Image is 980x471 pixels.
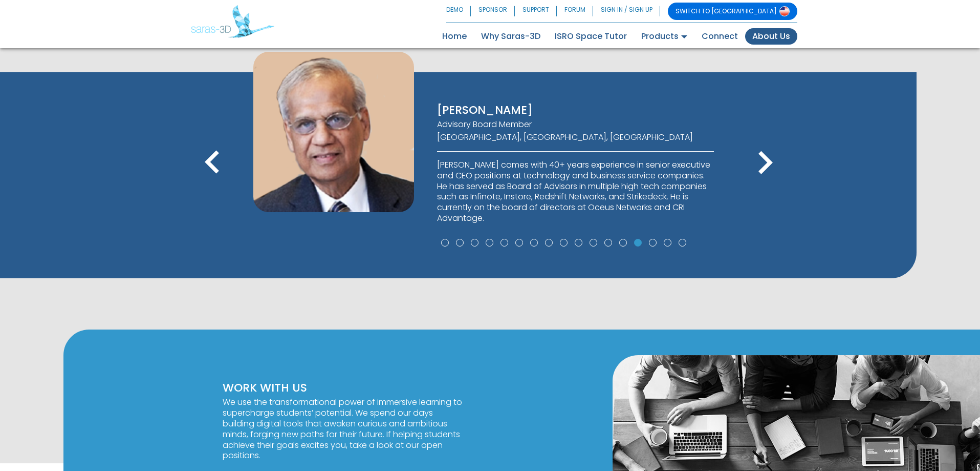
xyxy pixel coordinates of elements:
img: Saras 3D [191,5,274,38]
p: [GEOGRAPHIC_DATA], [GEOGRAPHIC_DATA], [GEOGRAPHIC_DATA] [437,132,714,143]
p: [PERSON_NAME] comes with 40+ years experience in senior executive and CEO positions at technology... [437,160,714,224]
a: SIGN IN / SIGN UP [593,3,660,20]
a: Products [634,28,694,45]
a: DEMO [446,3,471,20]
i: keyboard_arrow_left [189,140,235,186]
img: Switch to USA [779,6,790,16]
a: ISRO Space Tutor [548,28,634,45]
a: SPONSOR [471,3,515,20]
a: SUPPORT [515,3,557,20]
a: Connect [694,28,745,45]
span: Previous [189,177,235,189]
a: Home [435,28,474,45]
p: Advisory Board Member [437,119,714,130]
span: Next [742,177,788,189]
i: keyboard_arrow_right [742,140,788,186]
a: FORUM [557,3,593,20]
img: Toby Tobaccowala [253,52,413,212]
p: [PERSON_NAME] [437,103,714,118]
a: Why Saras-3D [474,28,548,45]
p: We use the transformational power of immersive learning to supercharge students’ potential. We sp... [223,397,463,461]
a: SWITCH TO [GEOGRAPHIC_DATA] [668,3,797,20]
a: About Us [745,28,797,45]
p: WORK WITH US [223,381,463,396]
